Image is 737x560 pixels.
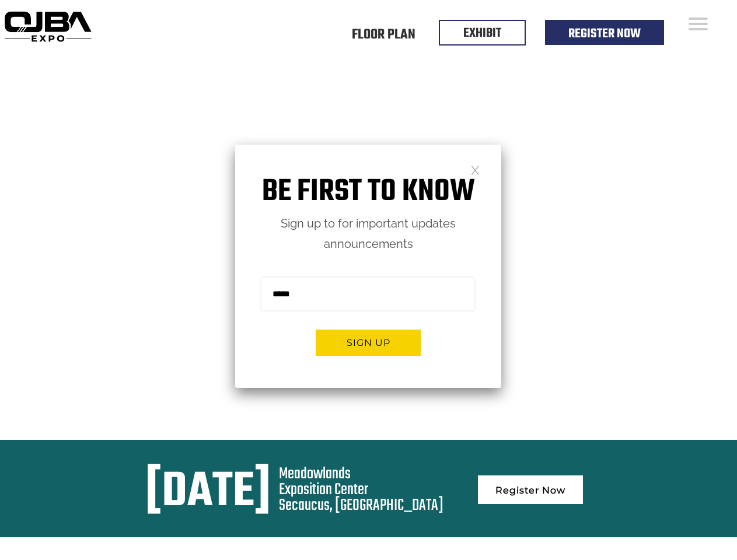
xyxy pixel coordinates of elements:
div: Meadowlands Exposition Center Secaucus, [GEOGRAPHIC_DATA] [279,466,443,513]
a: EXHIBIT [463,23,501,43]
h1: Be first to know [235,174,501,211]
div: [DATE] [145,466,271,520]
button: Sign up [316,330,421,356]
a: Register Now [478,475,583,504]
p: Sign up to for important updates announcements [235,213,501,254]
a: Register Now [568,24,641,44]
a: Close [470,164,480,174]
